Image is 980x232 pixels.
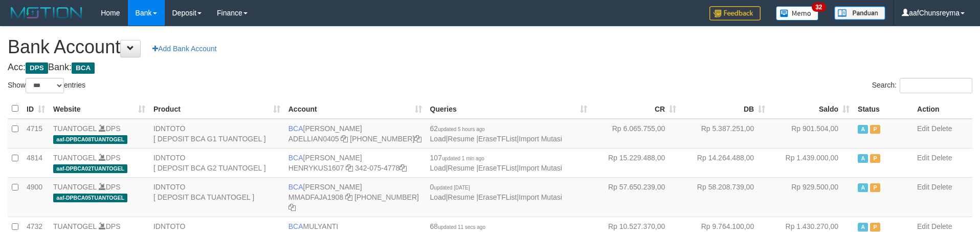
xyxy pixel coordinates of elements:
a: Copy ADELLIAN0405 to clipboard [341,135,348,143]
a: Edit [917,154,929,162]
a: Load [430,164,446,172]
th: ID: activate to sort column ascending [23,99,49,119]
a: EraseTFList [478,193,517,201]
a: ADELLIAN0405 [288,135,339,143]
a: Import Mutasi [519,193,562,201]
td: 4715 [23,119,49,149]
a: Import Mutasi [519,164,562,172]
th: DB: activate to sort column ascending [680,99,769,119]
th: Saldo: activate to sort column ascending [769,99,854,119]
span: BCA [288,222,303,230]
td: Rp 14.264.488,00 [680,148,769,177]
span: BCA [288,154,303,162]
a: Copy 3420754778 to clipboard [399,164,407,172]
td: Rp 901.504,00 [769,119,854,149]
th: Action [913,99,972,119]
h4: Acc: Bank: [8,62,972,73]
h1: Bank Account [8,37,972,57]
a: HENRYKUS1607 [288,164,344,172]
span: aaf-DPBCA08TUANTOGEL [53,135,127,144]
a: MMADFAJA1908 [288,193,343,201]
th: Website: activate to sort column ascending [49,99,149,119]
td: Rp 15.229.488,00 [591,148,680,177]
span: BCA [72,62,95,74]
span: 107 [430,154,484,162]
a: Import Mutasi [519,135,562,143]
span: | | | [430,183,562,201]
td: Rp 57.650.239,00 [591,177,680,217]
span: Active [858,125,868,134]
a: TUANTOGEL [53,183,97,191]
a: TUANTOGEL [53,154,97,162]
img: Feedback.jpg [709,6,761,20]
span: 32 [812,3,826,12]
a: Delete [931,222,952,230]
td: [PERSON_NAME] [PHONE_NUMBER] [284,119,426,149]
span: Active [858,223,868,231]
th: Status [854,99,913,119]
td: DPS [49,148,149,177]
input: Search: [900,78,972,93]
td: IDNTOTO [ DEPOSIT BCA G1 TUANTOGEL ] [149,119,284,149]
a: Edit [917,183,929,191]
select: Showentries [26,78,64,93]
a: Delete [931,124,952,133]
a: Copy 4062282031 to clipboard [288,203,296,212]
span: Active [858,154,868,163]
a: Copy HENRYKUS1607 to clipboard [346,164,353,172]
a: Resume [448,193,474,201]
a: Delete [931,183,952,191]
th: Product: activate to sort column ascending [149,99,284,119]
span: 62 [430,124,485,133]
img: Button%20Memo.svg [776,6,819,20]
span: BCA [288,124,303,133]
span: updated 5 hours ago [438,126,485,132]
span: Paused [870,125,880,134]
a: Edit [917,222,929,230]
a: TUANTOGEL [53,124,97,133]
img: MOTION_logo.png [8,5,85,20]
label: Search: [872,78,972,93]
td: Rp 5.387.251,00 [680,119,769,149]
a: EraseTFList [478,164,517,172]
span: 68 [430,222,485,230]
td: DPS [49,177,149,217]
td: Rp 6.065.755,00 [591,119,680,149]
a: Resume [448,135,474,143]
span: Paused [870,154,880,163]
td: 4814 [23,148,49,177]
span: Paused [870,183,880,192]
span: BCA [288,183,303,191]
span: aaf-DPBCA02TUANTOGEL [53,164,127,173]
a: Load [430,193,446,201]
span: 0 [430,183,470,191]
td: Rp 1.439.000,00 [769,148,854,177]
a: Resume [448,164,474,172]
span: updated 1 min ago [442,156,484,161]
a: Delete [931,154,952,162]
a: Load [430,135,446,143]
span: updated 11 secs ago [438,224,485,230]
th: Queries: activate to sort column ascending [426,99,592,119]
th: Account: activate to sort column ascending [284,99,426,119]
span: Paused [870,223,880,231]
img: panduan.png [834,6,885,20]
td: DPS [49,119,149,149]
a: Copy MMADFAJA1908 to clipboard [345,193,352,201]
a: Add Bank Account [146,40,223,57]
td: IDNTOTO [ DEPOSIT BCA G2 TUANTOGEL ] [149,148,284,177]
a: EraseTFList [478,135,517,143]
span: | | | [430,124,562,143]
span: DPS [26,62,48,74]
label: Show entries [8,78,85,93]
td: [PERSON_NAME] [PHONE_NUMBER] [284,177,426,217]
a: Edit [917,124,929,133]
span: updated [DATE] [434,185,470,191]
td: IDNTOTO [ DEPOSIT BCA TUANTOGEL ] [149,177,284,217]
td: Rp 929.500,00 [769,177,854,217]
span: | | | [430,154,562,172]
td: [PERSON_NAME] 342-075-4778 [284,148,426,177]
span: Active [858,183,868,192]
th: CR: activate to sort column ascending [591,99,680,119]
a: TUANTOGEL [53,222,97,230]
